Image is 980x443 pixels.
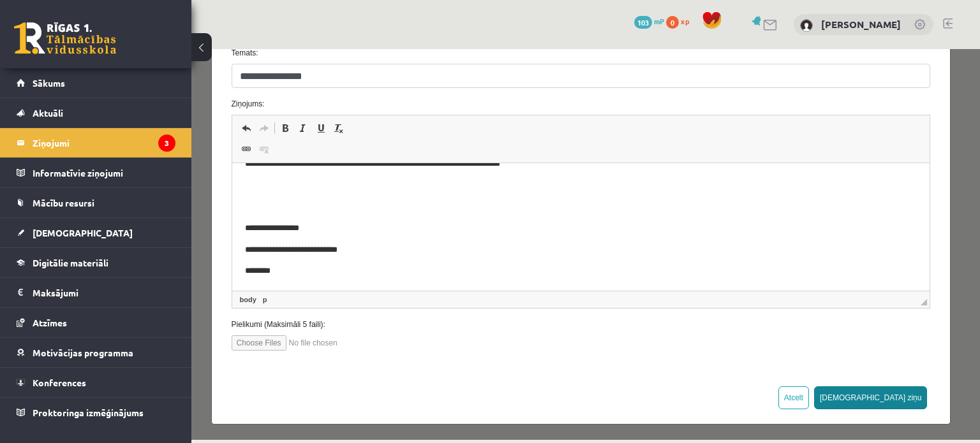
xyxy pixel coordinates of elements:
a: Atzīmes [17,308,175,337]
a: Undo (Ctrl+Z) [46,71,64,87]
i: 3 [158,134,175,152]
a: Redo (Ctrl+Y) [64,71,82,87]
a: [PERSON_NAME] [821,18,901,31]
a: Informatīvie ziņojumi [17,158,175,187]
span: 0 [666,16,679,29]
button: Atcelt [587,337,618,360]
a: p element [69,245,78,256]
legend: Ziņojumi [33,128,175,157]
span: Atzīmes [33,317,67,328]
a: 0 xp [666,16,695,26]
a: Motivācijas programma [17,338,175,367]
a: Bold (Ctrl+B) [85,71,103,87]
a: Mācību resursi [17,188,175,217]
span: Sākums [33,77,65,89]
a: Rīgas 1. Tālmācības vidusskola [14,22,116,54]
span: Resize [729,250,736,256]
a: Digitālie materiāli [17,248,175,277]
img: Lolita Stepanova [800,19,813,32]
legend: Informatīvie ziņojumi [33,158,175,187]
span: mP [654,16,664,26]
span: Aktuāli [33,107,63,119]
a: Remove Format [138,71,156,87]
span: Motivācijas programma [33,347,133,358]
span: Digitālie materiāli [33,257,108,268]
a: Ziņojumi3 [17,128,175,157]
span: xp [681,16,689,26]
legend: Maksājumi [33,278,175,307]
span: Proktoringa izmēģinājums [33,407,144,418]
a: Unlink [64,92,82,108]
iframe: Editor, wiswyg-editor-47024754413480-1758109244-634 [41,114,739,242]
span: 103 [634,16,652,29]
span: [DEMOGRAPHIC_DATA] [33,227,133,238]
a: body element [46,245,68,256]
label: Pielikumi (Maksimāli 5 faili): [31,270,749,281]
a: Sākums [17,68,175,98]
a: Aktuāli [17,98,175,127]
a: Proktoringa izmēģinājums [17,398,175,427]
a: Maksājumi [17,278,175,307]
a: Link (Ctrl+K) [46,92,64,108]
a: Konferences [17,368,175,397]
a: Underline (Ctrl+U) [121,71,138,87]
a: 103 mP [634,16,664,26]
span: Konferences [33,377,86,388]
a: Italic (Ctrl+I) [103,71,121,87]
label: Ziņojums: [31,49,749,61]
span: Mācību resursi [33,197,94,208]
button: [DEMOGRAPHIC_DATA] ziņu [623,337,736,360]
a: [DEMOGRAPHIC_DATA] [17,218,175,247]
